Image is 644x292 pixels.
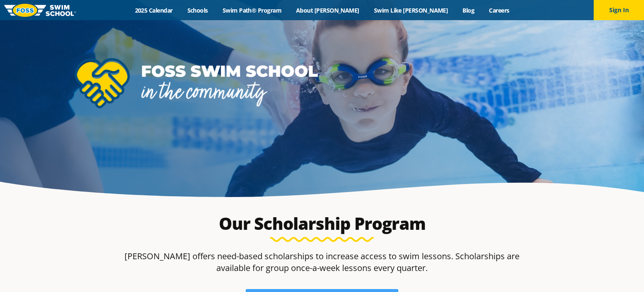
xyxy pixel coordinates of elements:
a: Swim Path® Program [215,6,288,14]
p: [PERSON_NAME] offers need-based scholarships to increase access to swim lessons. Scholarships are... [124,250,520,274]
a: Careers [482,6,517,14]
a: Blog [455,6,482,14]
h2: Our Scholarship Program [124,213,520,234]
a: 2025 Calendar [127,6,180,14]
a: About [PERSON_NAME] [289,6,367,14]
a: Swim Like [PERSON_NAME] [366,6,455,14]
img: FOSS Swim School Logo [4,4,76,17]
a: Schools [180,6,215,14]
